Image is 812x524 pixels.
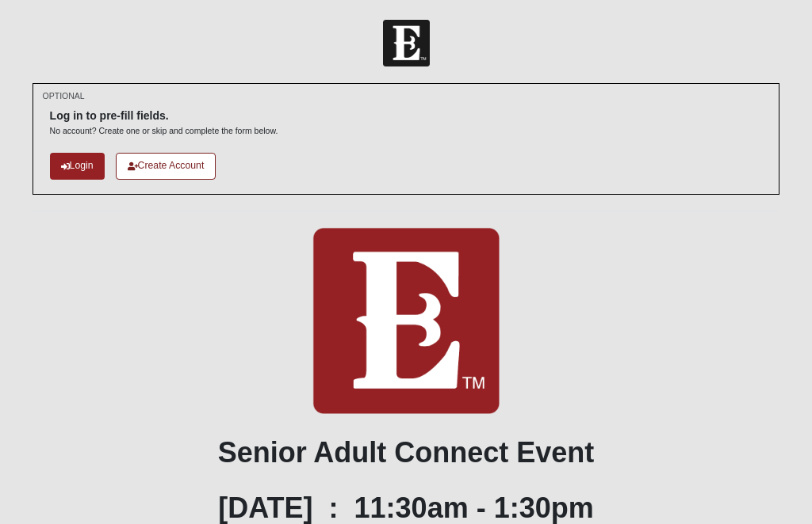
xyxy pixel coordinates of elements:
img: Church of Eleven22 Logo [383,20,430,66]
h6: Log in to pre-fill fields. [50,109,278,123]
h1: Senior Adult Connect Event [33,435,780,469]
p: No account? Create one or skip and complete the form below. [50,125,278,137]
small: OPTIONAL [43,90,85,102]
a: Login [50,153,105,179]
img: E-icon-fireweed-White-TM.png [312,227,500,414]
a: Create Account [116,153,216,179]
